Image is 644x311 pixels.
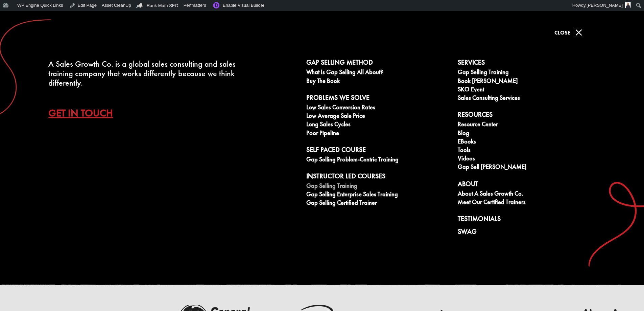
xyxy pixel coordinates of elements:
[147,3,178,8] span: Rank Math SEO
[306,112,450,121] a: Low Average Sale Price
[458,163,602,172] a: Gap Sell [PERSON_NAME]
[587,3,623,8] span: [PERSON_NAME]
[306,191,450,199] a: Gap Selling Enterprise Sales Training
[48,101,123,125] a: Get In Touch
[458,190,602,199] a: About A Sales Growth Co.
[572,26,586,39] span: M
[306,77,450,86] a: Buy The Book
[306,121,450,129] a: Long Sales Cycles
[458,94,602,103] a: Sales Consulting Services
[458,155,602,163] a: Videos
[306,94,450,104] a: Problems We Solve
[458,147,602,155] a: Tools
[458,138,602,147] a: eBooks
[306,146,450,156] a: Self Paced Course
[554,29,570,36] span: Close
[18,18,74,23] div: Domain: [DOMAIN_NAME]
[458,215,602,225] a: Testimonials
[458,130,602,138] a: Blog
[26,43,61,48] div: Domain Overview
[306,156,450,164] a: Gap Selling Problem-Centric Training
[458,121,602,129] a: Resource Center
[458,86,602,94] a: SKO Event
[11,11,16,16] img: logo_orange.svg
[458,228,602,238] a: Swag
[19,11,33,16] div: v 4.0.25
[458,77,602,86] a: Book [PERSON_NAME]
[306,182,450,191] a: Gap Selling Training
[18,43,24,48] img: tab_domain_overview_orange.svg
[306,69,450,77] a: What is Gap Selling all about?
[458,111,602,121] a: Resources
[75,43,114,48] div: Keywords by Traffic
[67,43,73,48] img: tab_keywords_by_traffic_grey.svg
[11,18,16,23] img: website_grey.svg
[306,199,450,208] a: Gap Selling Certified Trainer
[306,172,450,182] a: Instructor Led Courses
[458,180,602,190] a: About
[458,59,602,69] a: Services
[458,69,602,77] a: Gap Selling Training
[306,130,450,138] a: Poor Pipeline
[48,59,241,88] div: A Sales Growth Co. is a global sales consulting and sales training company that works differently...
[306,104,450,112] a: Low Sales Conversion Rates
[458,199,602,207] a: Meet our Certified Trainers
[306,59,450,69] a: Gap Selling Method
